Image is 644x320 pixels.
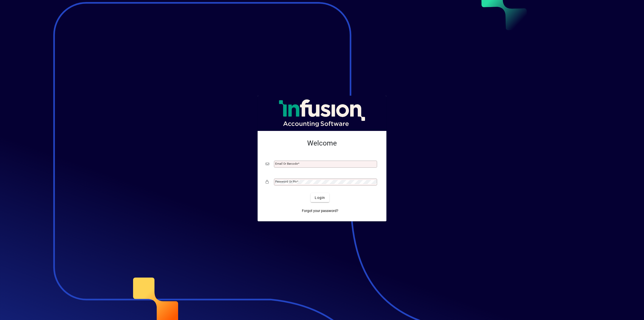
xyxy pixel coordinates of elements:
[275,162,298,165] mat-label: Email or Barcode
[302,208,338,214] span: Forgot your password?
[300,206,340,215] a: Forgot your password?
[275,180,297,183] mat-label: Password or Pin
[266,139,378,148] h2: Welcome
[315,195,325,200] span: Login
[311,193,329,202] button: Login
